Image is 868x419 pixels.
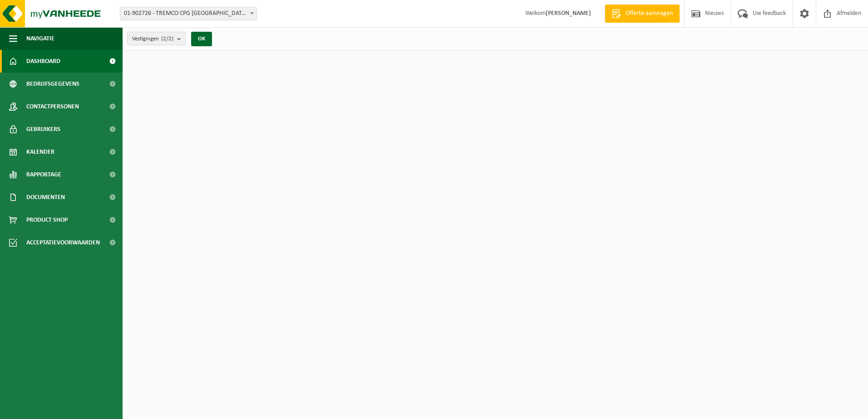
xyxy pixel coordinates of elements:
[161,36,173,42] count: (2/2)
[26,141,54,163] span: Kalender
[26,73,79,95] span: Bedrijfsgegevens
[26,186,65,209] span: Documenten
[26,231,100,254] span: Acceptatievoorwaarden
[120,7,257,20] span: 01-902726 - TREMCO CPG BELGIUM NV - TIELT
[26,209,68,231] span: Product Shop
[26,118,60,141] span: Gebruikers
[132,32,173,46] span: Vestigingen
[127,32,186,45] button: Vestigingen(2/2)
[26,95,79,118] span: Contactpersonen
[120,7,256,20] span: 01-902726 - TREMCO CPG BELGIUM NV - TIELT
[26,163,61,186] span: Rapportage
[26,50,60,73] span: Dashboard
[623,9,675,18] span: Offerte aanvragen
[26,27,54,50] span: Navigatie
[605,5,680,23] a: Offerte aanvragen
[546,10,591,17] strong: [PERSON_NAME]
[191,32,212,46] button: OK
